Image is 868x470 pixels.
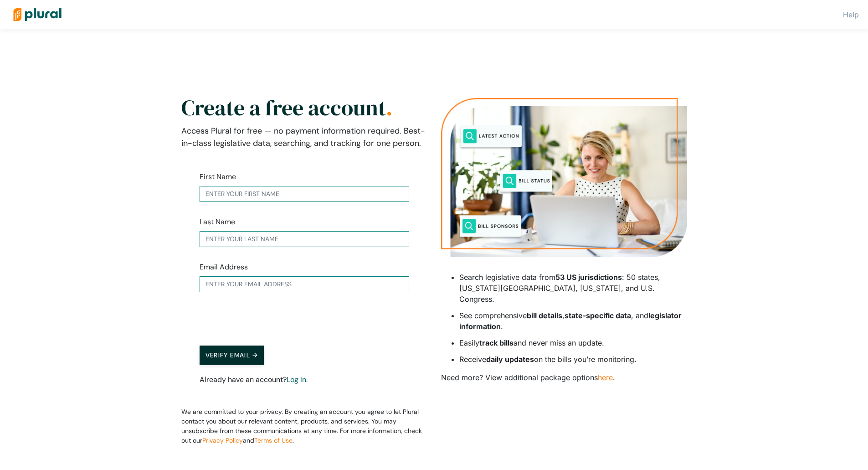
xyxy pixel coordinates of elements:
[386,93,392,123] span: .
[598,373,613,382] a: here
[486,355,534,364] strong: daily updates
[181,99,427,116] h2: Create a free account
[200,374,409,385] p: Already have an account?
[200,276,409,292] input: Enter your email address
[200,186,409,202] input: Enter your first name
[181,125,427,150] p: Access Plural for free — no payment information required. Best-in-class legislative data, searchi...
[200,231,409,247] input: Enter your last name
[181,407,427,445] p: We are committed to your privacy. By creating an account you agree to let Plural contact you abou...
[843,10,859,19] a: Help
[200,217,235,227] label: Last Name
[200,171,236,182] label: First Name
[555,273,622,282] strong: 53 US jurisdictions
[459,272,687,305] li: Search legislative data from : 50 states, [US_STATE][GEOGRAPHIC_DATA], [US_STATE], and U.S. Congr...
[459,311,682,331] strong: legislator information
[479,338,514,347] strong: track bills
[254,436,293,444] a: Terms of Use
[200,262,248,273] label: Email Address
[459,354,687,365] li: Receive on the bills you’re monitoring.
[202,436,243,444] a: Privacy Policy
[459,310,687,332] li: See comprehensive , , and .
[287,375,308,384] a: Log In.
[441,98,687,257] img: Person searching on their laptop for public policy information with search words of latest action...
[200,346,264,365] button: Verify Email →
[565,311,631,320] strong: state-specific data
[441,372,687,383] p: Need more? View additional package options .
[527,311,562,320] strong: bill details
[459,337,687,348] li: Easily and never miss an update.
